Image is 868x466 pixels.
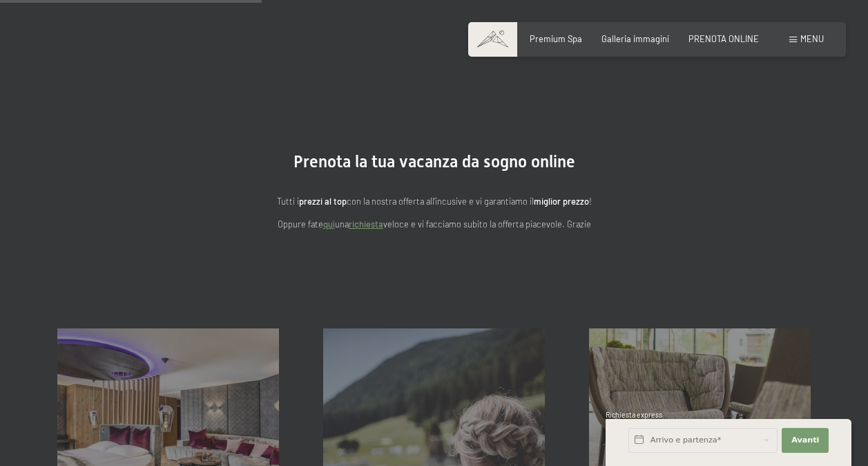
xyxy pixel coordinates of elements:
span: Richiesta express [606,411,662,419]
span: Avanti [791,435,819,446]
a: PRENOTA ONLINE [688,33,759,44]
a: quì [323,218,335,230]
strong: miglior prezzo [534,196,589,207]
span: Menu [800,33,824,44]
p: Tutti i con la nostra offerta all'incusive e vi garantiamo il ! [158,194,711,208]
button: Avanti [782,428,829,453]
span: Prenota la tua vacanza da sogno online [293,152,575,171]
a: Galleria immagini [601,33,669,44]
a: Premium Spa [530,33,582,44]
p: Oppure fate una veloce e vi facciamo subito la offerta piacevole. Grazie [158,217,711,231]
a: richiesta [349,218,383,230]
strong: prezzi al top [299,196,347,207]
